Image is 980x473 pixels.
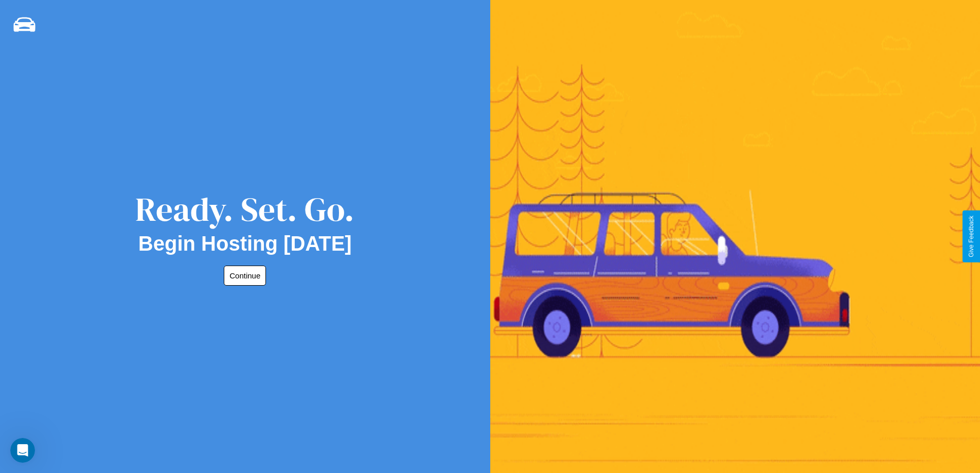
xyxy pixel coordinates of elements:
[968,216,975,257] div: Give Feedback
[10,438,35,463] iframe: Intercom live chat
[224,266,266,286] button: Continue
[138,232,352,255] h2: Begin Hosting [DATE]
[135,186,354,232] div: Ready. Set. Go.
